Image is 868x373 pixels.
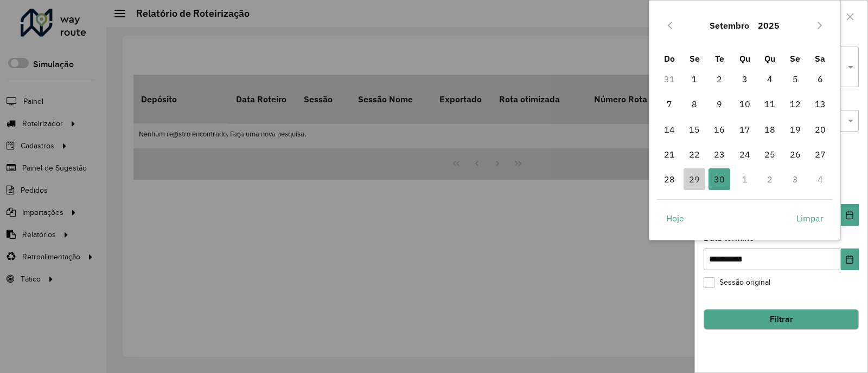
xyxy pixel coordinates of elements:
td: 24 [732,142,757,167]
span: 7 [659,93,680,115]
td: 17 [732,117,757,142]
span: 12 [784,93,806,115]
td: 4 [808,167,833,192]
td: 16 [707,117,732,142]
td: 6 [808,67,833,91]
button: Hoje [657,207,693,229]
td: 7 [657,91,682,116]
span: Qu [739,53,750,64]
span: Te [715,53,724,64]
td: 1 [682,67,707,91]
td: 2 [757,167,782,192]
td: 22 [682,142,707,167]
span: 17 [734,119,756,140]
span: 10 [734,93,756,115]
td: 4 [757,67,782,91]
td: 29 [682,167,707,192]
span: Se [690,53,700,64]
span: 3 [734,68,756,90]
td: 8 [682,91,707,116]
span: 22 [684,143,705,165]
span: 23 [709,143,730,165]
span: 8 [684,93,705,115]
span: 16 [709,119,730,140]
td: 14 [657,117,682,142]
button: Next Month [811,17,828,34]
td: 19 [782,117,807,142]
span: 6 [809,68,831,90]
span: 28 [659,168,680,190]
span: 18 [759,119,781,140]
td: 25 [757,142,782,167]
span: 26 [784,143,806,165]
label: Sessão original [704,277,770,288]
span: Hoje [666,212,684,225]
td: 1 [732,167,757,192]
td: 3 [782,167,807,192]
span: 11 [759,93,781,115]
td: 9 [707,91,732,116]
td: 31 [657,67,682,91]
span: Sa [815,53,825,64]
span: Qu [764,53,775,64]
td: 5 [782,67,807,91]
span: 24 [734,143,756,165]
span: 20 [809,119,831,140]
td: 20 [808,117,833,142]
span: 29 [684,168,705,190]
button: Previous Month [661,17,679,34]
span: 25 [759,143,781,165]
span: Do [664,53,675,64]
button: Filtrar [704,309,859,330]
span: 19 [784,119,806,140]
span: 4 [759,68,781,90]
span: Se [790,53,800,64]
td: 15 [682,117,707,142]
span: 14 [659,119,680,140]
span: 15 [684,119,705,140]
td: 30 [707,167,732,192]
span: Limpar [796,212,824,225]
td: 23 [707,142,732,167]
td: 10 [732,91,757,116]
td: 13 [808,91,833,116]
td: 21 [657,142,682,167]
td: 28 [657,167,682,192]
span: 13 [809,93,831,115]
button: Choose Date [841,204,859,226]
button: Choose Date [841,248,859,270]
span: 30 [709,168,730,190]
button: Limpar [787,207,833,229]
td: 11 [757,91,782,116]
td: 12 [782,91,807,116]
td: 18 [757,117,782,142]
button: Choose Month [705,12,754,38]
span: 1 [684,68,705,90]
span: 27 [809,143,831,165]
span: 2 [709,68,730,90]
td: 26 [782,142,807,167]
td: 27 [808,142,833,167]
span: 5 [784,68,806,90]
button: Choose Year [754,12,784,38]
span: 9 [709,93,730,115]
span: 21 [659,143,680,165]
td: 2 [707,67,732,91]
td: 3 [732,67,757,91]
